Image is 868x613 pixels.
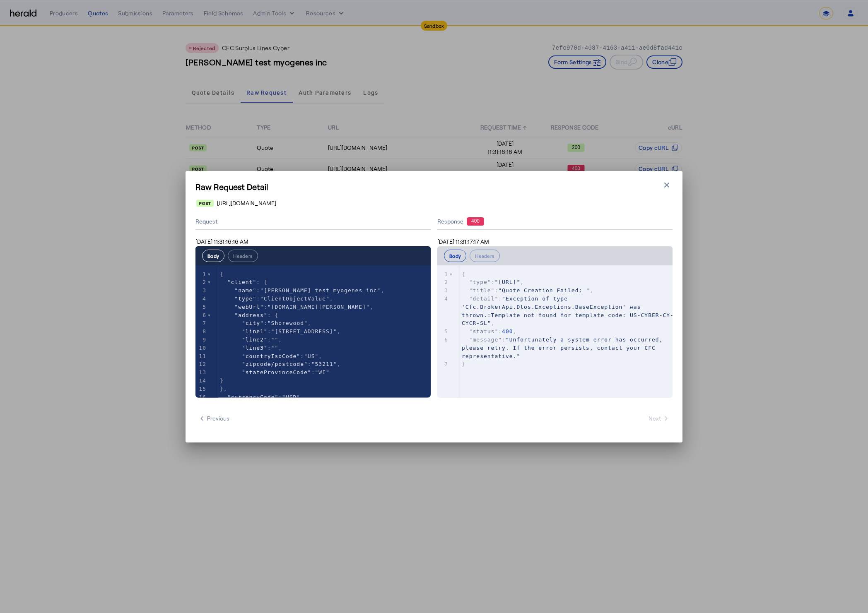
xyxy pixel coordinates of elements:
div: 13 [195,368,207,377]
span: : , [462,287,593,293]
span: : , [462,296,674,326]
div: 1 [195,270,207,279]
span: "WI" [315,369,330,375]
span: "status" [469,328,499,334]
span: "Shorewood" [268,320,308,326]
span: : , [220,361,340,367]
button: Headers [470,250,500,262]
div: 2 [437,278,449,286]
span: : , [220,353,322,359]
span: "type" [234,296,256,302]
span: : , [220,328,340,334]
span: "" [271,345,279,351]
span: "title" [469,287,495,293]
span: Next [649,414,669,423]
span: "USD" [282,394,300,400]
div: 16 [195,393,207,401]
span: "US" [304,353,318,359]
div: 3 [437,286,449,295]
button: Headers [228,250,258,262]
span: Previous [199,414,229,423]
div: 5 [437,327,449,336]
span: "client" [227,279,257,285]
span: : , [220,287,384,293]
span: "type" [469,279,491,285]
text: 400 [471,218,480,224]
span: : { [220,279,268,285]
span: "webUrl" [234,304,264,310]
span: : , [220,320,311,326]
div: 14 [195,377,207,385]
div: 10 [195,344,207,352]
span: }, [220,386,227,392]
h1: Raw Request Detail [195,181,673,192]
span: "currencyCode" [227,394,279,400]
span: "zipcode/postcode" [242,361,308,367]
div: 3 [195,286,207,295]
span: : , [462,279,524,285]
span: } [462,361,465,367]
span: : [462,337,666,359]
span: "Exception of type 'Cfc.BrokerApi.Dtos.Exceptions.BaseException' was thrown.:Template not found f... [462,296,674,326]
span: : , [462,328,517,334]
button: Previous [195,411,233,426]
div: Request [195,214,431,230]
span: { [220,271,224,277]
div: 15 [195,385,207,393]
span: : , [220,304,374,310]
div: 2 [195,278,207,286]
button: Next [645,411,673,426]
span: "Quote Creation Failed: " [498,287,590,293]
span: "countryIsoCode" [242,353,300,359]
span: : , [220,296,333,302]
span: } [220,377,224,384]
div: 11 [195,352,207,361]
div: 12 [195,360,207,368]
div: 7 [195,319,207,327]
div: 5 [195,303,207,311]
span: "message" [469,337,502,343]
div: Response [437,217,673,226]
span: "line2" [242,337,268,343]
div: 1 [437,270,449,279]
div: 9 [195,336,207,344]
span: "line1" [242,328,268,334]
span: "ClientObjectValue" [260,296,330,302]
span: { [462,271,465,277]
div: 4 [195,295,207,303]
span: [DATE] 11:31:17:17 AM [437,238,489,245]
span: [DATE] 11:31:16:16 AM [195,238,248,245]
span: "name" [234,287,256,293]
span: [URL][DOMAIN_NAME] [217,199,276,207]
div: 8 [195,327,207,336]
span: "line3" [242,345,268,351]
button: Body [444,250,466,262]
span: "Unfortunately a system error has occurred, please retry. If the error persists, contact your CFC... [462,337,666,359]
span: "[DOMAIN_NAME][PERSON_NAME]" [268,304,370,310]
span: : [220,369,330,375]
span: : , [220,337,282,343]
span: "[PERSON_NAME] test myogenes inc" [260,287,381,293]
span: : , [220,345,282,351]
span: "[URL]" [494,279,520,285]
span: "[STREET_ADDRESS]" [271,328,337,334]
span: "53211" [311,361,337,367]
span: : , [220,394,304,400]
button: Body [202,250,224,262]
span: "" [271,337,279,343]
span: "city" [242,320,264,326]
span: "detail" [469,296,499,302]
div: 6 [437,336,449,344]
span: "stateProvinceCode" [242,369,311,375]
span: 400 [502,328,513,334]
span: : { [220,312,278,318]
div: 7 [437,360,449,368]
span: "address" [234,312,267,318]
div: 6 [195,311,207,320]
div: 4 [437,295,449,303]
